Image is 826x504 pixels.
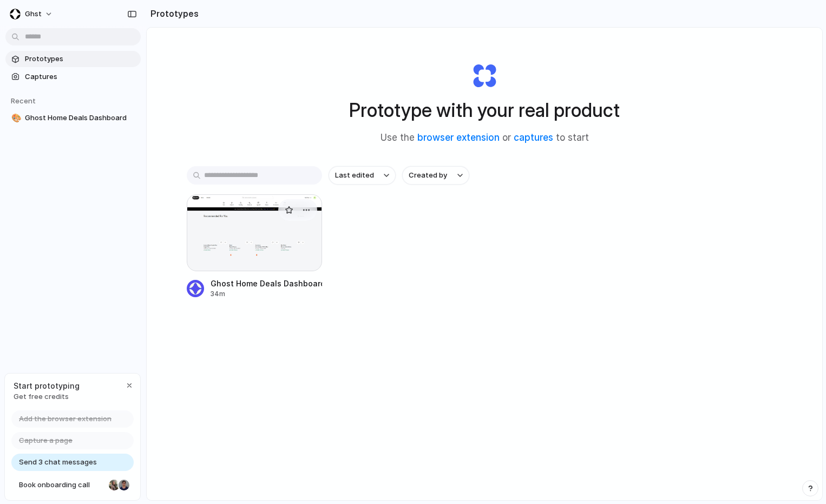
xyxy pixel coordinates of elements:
[514,132,553,143] a: captures
[11,476,134,494] a: Book onboarding call
[5,69,141,85] a: Captures
[14,380,80,391] span: Start prototyping
[5,110,141,126] a: 🎨Ghost Home Deals Dashboard
[329,166,396,185] button: Last edited
[146,7,199,20] h2: Prototypes
[409,170,447,181] span: Created by
[25,54,136,64] span: Prototypes
[10,113,21,123] button: 🎨
[187,194,322,299] a: Ghost Home Deals DashboardGhost Home Deals Dashboard34m
[117,479,130,492] div: Christian Iacullo
[19,480,104,490] span: Book onboarding call
[11,96,36,105] span: Recent
[11,112,19,125] div: 🎨
[19,435,73,446] span: Capture a page
[19,414,112,424] span: Add the browser extension
[5,5,58,23] button: ghst
[25,71,136,82] span: Captures
[25,9,42,19] span: ghst
[402,166,469,185] button: Created by
[5,51,141,67] a: Prototypes
[211,289,322,299] div: 34m
[108,479,121,492] div: Nicole Kubica
[417,132,500,143] a: browser extension
[349,96,620,125] h1: Prototype with your real product
[19,457,97,468] span: Send 3 chat messages
[335,170,374,181] span: Last edited
[381,131,589,145] span: Use the or to start
[25,113,136,123] span: Ghost Home Deals Dashboard
[211,278,322,289] div: Ghost Home Deals Dashboard
[14,391,80,402] span: Get free credits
